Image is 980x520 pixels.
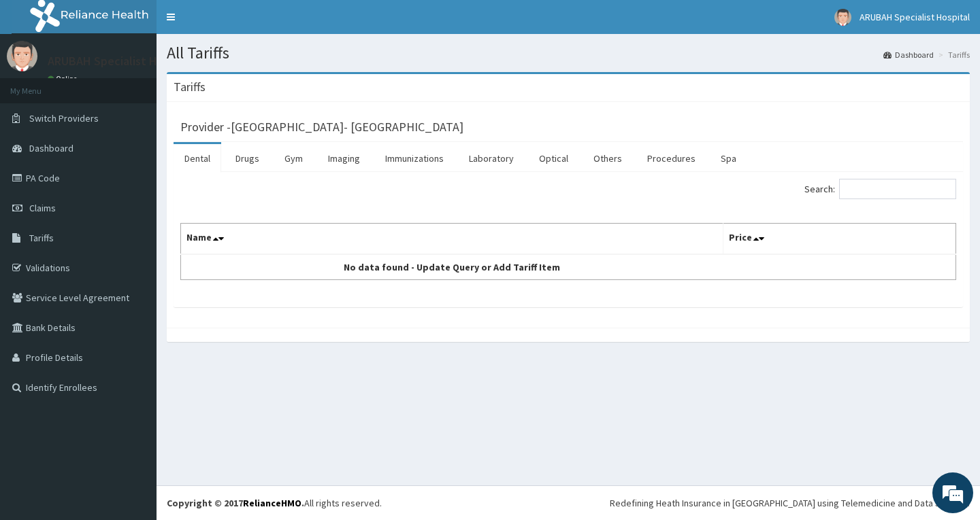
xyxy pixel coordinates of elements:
label: Search: [804,179,956,199]
a: Online [48,74,80,84]
a: Laboratory [458,144,525,173]
a: Imaging [317,144,371,173]
a: Procedures [636,144,706,173]
span: Switch Providers [29,112,99,124]
a: Immunizations [374,144,455,173]
h1: All Tariffs [167,44,970,62]
span: Claims [29,202,56,214]
th: Price [723,224,956,255]
th: Name [181,224,723,255]
div: Redefining Heath Insurance in [GEOGRAPHIC_DATA] using Telemedicine and Data Science! [610,496,970,510]
a: Dental [174,144,221,173]
strong: Copyright © 2017 . [167,497,304,509]
h3: Provider - [GEOGRAPHIC_DATA]- [GEOGRAPHIC_DATA] [180,121,463,133]
a: Dashboard [883,49,934,60]
a: Drugs [225,144,270,173]
img: User Image [7,41,37,71]
img: User Image [834,9,851,26]
a: Gym [274,144,314,173]
td: No data found - Update Query or Add Tariff Item [181,254,723,280]
a: Optical [528,144,579,173]
span: Dashboard [29,142,73,154]
li: Tariffs [935,49,970,60]
a: Spa [710,144,747,173]
a: Others [583,144,633,173]
footer: All rights reserved. [157,485,980,520]
span: ARUBAH Specialist Hospital [860,11,970,23]
input: Search: [839,179,956,199]
span: Tariffs [29,232,54,244]
a: RelianceHMO [243,497,301,509]
h3: Tariffs [174,81,206,93]
p: ARUBAH Specialist Hospital [48,55,194,67]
